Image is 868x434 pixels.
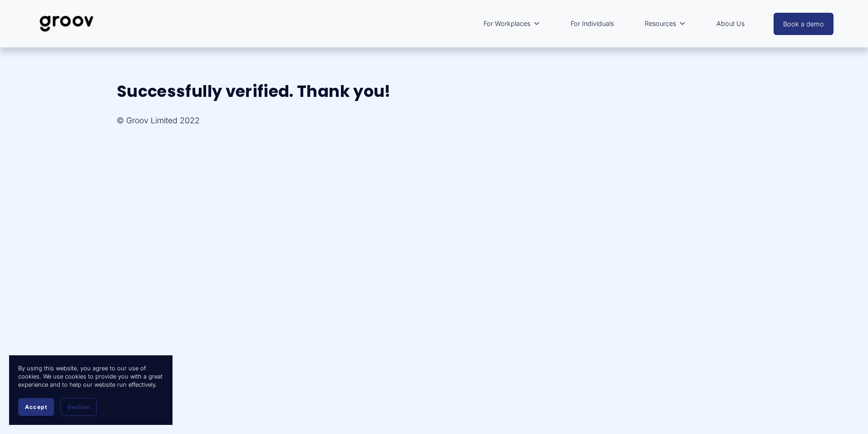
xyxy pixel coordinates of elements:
button: Accept [18,398,54,416]
span: Accept [25,404,47,410]
a: folder dropdown [479,13,545,34]
a: folder dropdown [640,13,690,34]
p: By using this website, you agree to our use of cookies. We use cookies to provide you with a grea... [18,364,163,389]
span: Resources [645,18,676,30]
span: Decline [68,404,89,410]
p: © Groov Limited 2022 [117,115,593,126]
button: Decline [60,398,97,416]
img: Groov | Unlock Human Potential at Work and in Life [35,9,99,39]
a: About Us [712,13,749,34]
strong: Successfully verified. Thank you! [117,80,391,102]
a: For Individuals [566,13,618,34]
a: Book a demo [774,13,833,35]
span: For Workplaces [483,18,530,30]
section: Cookie banner [9,355,173,425]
